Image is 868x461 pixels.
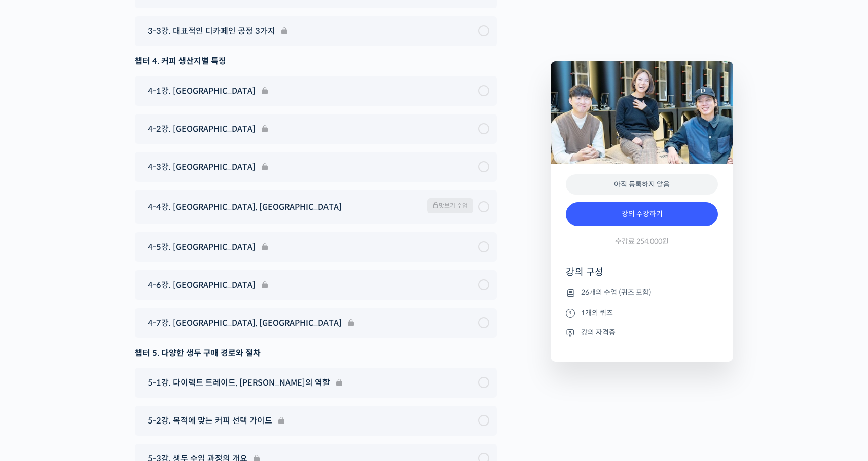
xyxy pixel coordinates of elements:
[566,174,718,195] div: 아직 등록하지 않음
[32,336,38,344] span: 홈
[427,198,473,213] span: 맛보기 수업
[135,54,497,68] div: 챕터 4. 커피 생산지별 특징
[131,321,195,347] a: 설정
[3,321,67,347] a: 홈
[142,198,489,216] a: 4-4강. [GEOGRAPHIC_DATA], [GEOGRAPHIC_DATA] 맛보기 수업
[93,337,105,345] span: 대화
[135,346,497,360] div: 챕터 5. 다양한 생두 구매 경로와 절차
[566,266,718,286] h4: 강의 구성
[566,326,718,338] li: 강의 자격증
[566,202,718,226] a: 강의 수강하기
[157,336,169,344] span: 설정
[566,306,718,319] li: 1개의 퀴즈
[566,287,718,299] li: 26개의 수업 (퀴즈 포함)
[148,200,342,214] span: 4-4강. [GEOGRAPHIC_DATA], [GEOGRAPHIC_DATA]
[67,321,131,347] a: 대화
[615,237,669,246] span: 수강료 254,000원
